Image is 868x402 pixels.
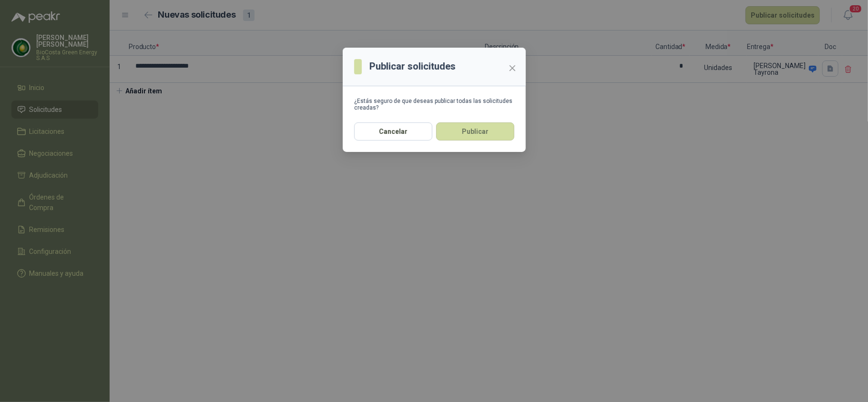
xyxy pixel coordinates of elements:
div: ¿Estás seguro de que deseas publicar todas las solicitudes creadas? [354,98,514,111]
button: Close [505,60,520,76]
span: close [509,64,516,72]
h3: Publicar solicitudes [369,59,456,74]
button: Cancelar [354,122,432,141]
button: Publicar [436,122,514,141]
